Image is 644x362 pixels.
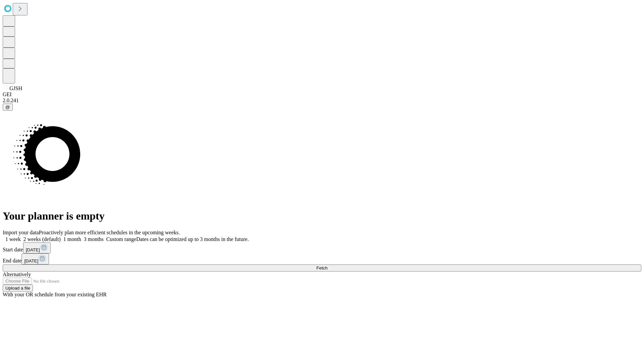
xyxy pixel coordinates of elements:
span: 2 weeks (default) [23,236,61,242]
button: [DATE] [21,253,49,264]
span: [DATE] [24,258,38,263]
span: Fetch [316,265,327,270]
span: 3 months [84,236,104,242]
span: Dates can be optimized up to 3 months in the future. [136,236,249,242]
div: End date [3,253,641,264]
span: @ [5,105,10,110]
button: Fetch [3,264,641,271]
div: GEI [3,92,641,98]
div: Start date [3,242,641,253]
span: 1 month [63,236,81,242]
span: Proactively plan more efficient schedules in the upcoming weeks. [39,230,180,235]
span: [DATE] [26,247,40,252]
span: Alternatively [3,271,31,277]
button: [DATE] [23,242,51,253]
h1: Your planner is empty [3,210,641,222]
button: @ [3,104,13,111]
span: 1 week [5,236,21,242]
span: Import your data [3,230,39,235]
span: GJSH [9,85,22,91]
div: 2.0.241 [3,98,641,104]
span: Custom range [106,236,136,242]
span: With your OR schedule from your existing EHR [3,292,107,297]
button: Upload a file [3,285,33,292]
